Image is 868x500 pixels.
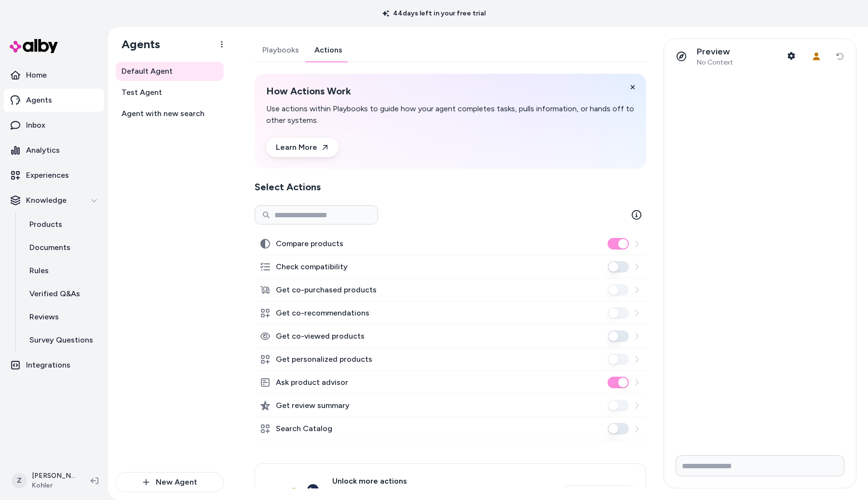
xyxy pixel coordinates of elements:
[4,114,104,137] a: Inbox
[20,305,104,329] a: Reviews
[20,282,104,305] a: Verified Q&As
[276,238,343,250] label: Compare products
[26,170,69,181] p: Experiences
[276,330,365,342] label: Get co-viewed products
[116,472,224,492] button: New Agent
[122,108,204,119] span: Agent with new search
[116,104,224,123] a: Agent with new search
[26,69,47,81] p: Home
[26,145,60,156] p: Analytics
[26,195,67,206] p: Knowledge
[12,473,27,488] span: Z
[116,83,224,102] a: Test Agent
[29,219,62,230] p: Products
[266,103,635,126] p: Use actions within Playbooks to guide how your agent completes tasks, pulls information, or hands...
[29,311,59,323] p: Reviews
[255,39,307,62] a: Playbooks
[116,62,224,81] a: Default Agent
[4,189,104,212] button: Knowledge
[276,423,332,434] label: Search Catalog
[377,9,491,18] p: 44 days left in your free trial
[4,164,104,187] a: Experiences
[20,259,104,282] a: Rules
[20,329,104,352] a: Survey Questions
[276,400,350,411] label: Get review summary
[29,265,49,276] p: Rules
[26,94,52,106] p: Agents
[32,471,75,481] p: [PERSON_NAME]
[276,284,377,296] label: Get co-purchased products
[122,66,173,77] span: Default Agent
[122,87,162,98] span: Test Agent
[266,85,635,97] h2: How Actions Work
[276,377,348,388] label: Ask product advisor
[32,481,75,490] span: Kohler
[29,288,80,300] p: Verified Q&As
[10,39,58,53] img: alby Logo
[29,242,70,253] p: Documents
[332,475,551,487] span: Unlock more actions
[276,307,369,319] label: Get co-recommendations
[676,455,844,476] input: Write your prompt here
[20,213,104,236] a: Products
[266,138,339,157] a: Learn More
[4,139,104,162] a: Analytics
[26,359,70,371] p: Integrations
[697,46,733,57] p: Preview
[255,180,646,194] h2: Select Actions
[26,119,45,131] p: Inbox
[114,37,160,52] h1: Agents
[20,236,104,259] a: Documents
[4,64,104,87] a: Home
[276,261,348,273] label: Check compatibility
[29,334,93,346] p: Survey Questions
[276,354,372,365] label: Get personalized products
[697,58,733,67] span: No Context
[6,465,83,496] button: Z[PERSON_NAME]Kohler
[4,89,104,112] a: Agents
[307,39,350,62] a: Actions
[4,354,104,377] a: Integrations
